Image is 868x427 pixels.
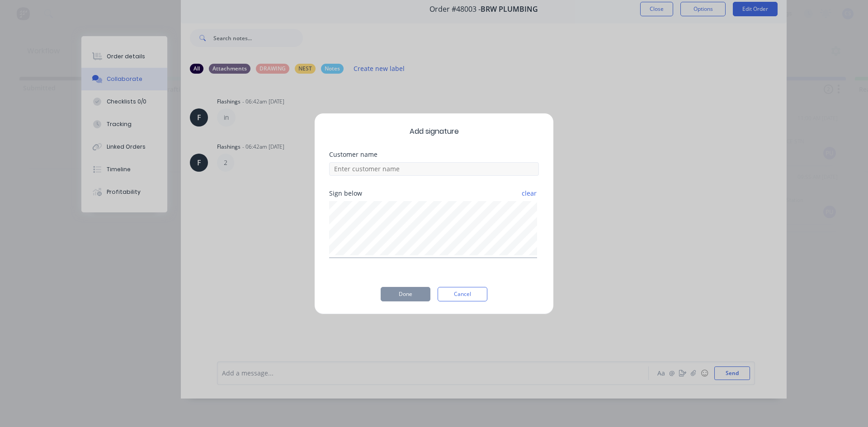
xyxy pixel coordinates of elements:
input: Enter customer name [329,162,539,176]
button: Done [381,287,430,301]
button: Cancel [438,287,487,301]
button: clear [521,185,537,202]
span: Add signature [329,126,539,137]
div: Sign below [329,190,539,197]
div: Customer name [329,151,539,158]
